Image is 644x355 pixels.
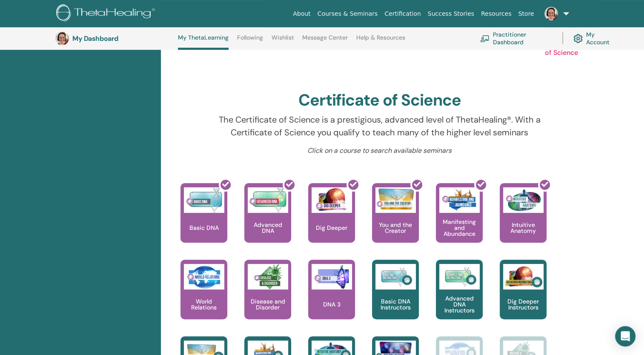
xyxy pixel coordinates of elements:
a: Dig Deeper Dig Deeper [308,183,355,260]
img: Advanced DNA Instructors [439,264,480,289]
p: Intuitive Anatomy [500,222,547,234]
a: World Relations World Relations [180,260,227,336]
img: Intuitive Anatomy [503,187,544,213]
p: Certificate of Science [544,43,579,78]
img: logo.png [56,4,158,23]
p: Advanced DNA [244,222,291,234]
a: About [289,6,314,22]
a: Dig Deeper Instructors Dig Deeper Instructors [500,260,547,336]
img: World Relations [184,264,224,289]
img: DNA 3 [312,264,352,289]
a: Basic DNA Instructors Basic DNA Instructors [372,260,419,336]
p: Advanced DNA Instructors [436,295,483,313]
a: Success Stories [424,6,478,22]
img: Disease and Disorder [248,264,288,289]
a: Store [515,6,538,22]
img: Dig Deeper Instructors [503,264,544,289]
p: Dig Deeper Instructors [500,298,547,310]
img: default.jpg [544,7,558,20]
p: You and the Creator [372,222,419,234]
p: Master [422,43,458,78]
p: Instructor [301,43,337,78]
a: Wishlist [272,34,294,48]
a: Advanced DNA Advanced DNA [244,183,291,260]
img: Basic DNA Instructors [375,264,416,289]
a: Help & Resources [356,34,405,48]
a: Following [237,34,263,48]
img: Dig Deeper [312,187,352,213]
img: default.jpg [55,31,69,45]
a: DNA 3 DNA 3 [308,260,355,336]
a: Basic DNA Basic DNA [180,183,227,260]
a: You and the Creator You and the Creator [372,183,419,260]
a: Message Center [302,34,348,48]
img: Advanced DNA [248,187,288,213]
h2: Certificate of Science [298,91,461,110]
p: The Certificate of Science is a prestigious, advanced level of ThetaHealing®. With a Certificate ... [211,113,548,139]
a: Disease and Disorder Disease and Disorder [244,260,291,336]
p: Dig Deeper [312,225,351,231]
a: My Account [573,29,616,48]
img: chalkboard-teacher.svg [480,35,489,42]
img: Manifesting and Abundance [439,187,480,213]
img: cog.svg [573,32,583,45]
a: Intuitive Anatomy Intuitive Anatomy [500,183,547,260]
a: My ThetaLearning [178,34,229,50]
div: Open Intercom Messenger [615,326,635,346]
p: Click on a course to search available seminars [211,146,548,156]
h3: My Dashboard [72,34,157,43]
a: Practitioner Dashboard [480,29,552,48]
a: Advanced DNA Instructors Advanced DNA Instructors [436,260,483,336]
p: Manifesting and Abundance [436,219,483,237]
a: Manifesting and Abundance Manifesting and Abundance [436,183,483,260]
p: Disease and Disorder [244,298,291,310]
img: Basic DNA [184,187,224,213]
p: World Relations [180,298,227,310]
p: Basic DNA Instructors [372,298,419,310]
p: Practitioner [180,43,215,78]
a: Courses & Seminars [314,6,381,22]
a: Resources [478,6,515,22]
a: Certification [381,6,424,22]
img: You and the Creator [375,187,416,211]
p: DNA 3 [320,301,344,307]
